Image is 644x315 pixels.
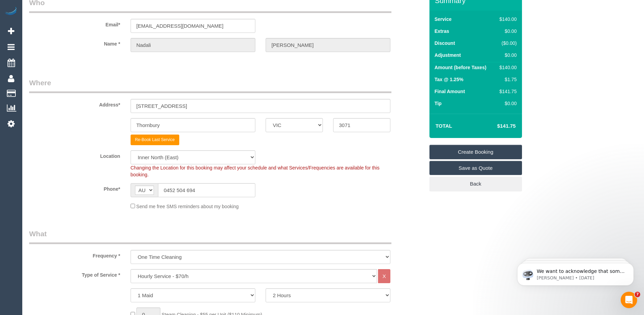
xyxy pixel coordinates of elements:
legend: What [29,229,391,244]
strong: Total [436,123,452,129]
span: Changing the Location for this booking may affect your schedule and what Services/Frequencies are... [131,165,380,177]
label: Email* [24,19,125,28]
div: $0.00 [497,28,517,35]
iframe: Intercom live chat [621,292,637,308]
div: $1.75 [497,76,517,83]
label: Tax @ 1.25% [435,76,463,83]
label: Phone* [24,183,125,192]
label: Location [24,150,125,160]
input: Suburb* [131,118,255,132]
span: Send me free SMS reminders about my booking [136,204,239,209]
label: Amount (before Taxes) [435,64,486,71]
div: $0.00 [497,52,517,59]
img: Automaid Logo [4,7,18,16]
button: Re-Book Last Service [131,135,179,145]
label: Final Amount [435,88,465,95]
iframe: Intercom notifications message [507,249,644,297]
span: We want to acknowledge that some users may be experiencing lag or slower performance in our softw... [30,20,118,114]
div: ($0.00) [497,40,517,47]
label: Address* [24,99,125,108]
div: $0.00 [497,100,517,107]
legend: Where [29,78,391,93]
label: Extras [435,28,449,35]
span: 7 [635,292,640,297]
label: Adjustment [435,52,461,59]
h4: $141.75 [476,123,515,129]
input: Post Code* [333,118,390,132]
div: $140.00 [497,16,517,23]
label: Frequency * [24,250,125,259]
input: Email* [131,19,255,33]
p: Message from Ellie, sent 2w ago [30,26,118,33]
label: Tip [435,100,442,107]
label: Service [435,16,452,23]
label: Name * [24,38,125,47]
input: Phone* [158,183,255,197]
div: $140.00 [497,64,517,71]
input: First Name* [131,38,255,52]
a: Back [429,177,522,191]
input: Last Name* [266,38,390,52]
label: Discount [435,40,455,47]
div: $141.75 [497,88,517,95]
label: Type of Service * [24,269,125,278]
a: Create Booking [429,145,522,159]
a: Save as Quote [429,161,522,175]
